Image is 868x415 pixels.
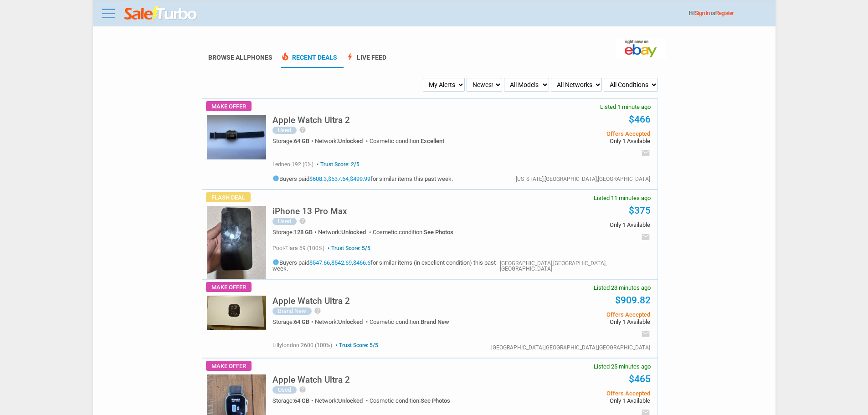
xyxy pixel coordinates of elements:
span: Flash Deal [206,192,251,202]
a: $547.66 [309,259,330,266]
span: Brand New [421,318,449,325]
h5: Apple Watch Ultra 2 [272,375,350,384]
div: Storage: [272,229,318,235]
i: info [272,175,279,182]
div: Storage: [272,138,315,144]
div: [GEOGRAPHIC_DATA],[GEOGRAPHIC_DATA],[GEOGRAPHIC_DATA] [491,345,650,350]
h5: Buyers paid , , for similar items this past week. [272,175,453,182]
i: email [641,149,650,158]
img: s-l225.jpg [207,296,266,330]
div: Cosmetic condition: [370,319,449,325]
h5: iPhone 13 Pro Max [272,207,347,215]
span: 64 GB [294,138,309,144]
span: bolt [345,52,354,61]
span: Hi! [689,10,695,16]
span: Unlocked [338,397,363,404]
span: Excellent [421,138,444,144]
i: email [641,232,650,241]
span: lillylondon 2600 (100%) [272,342,332,348]
a: Apple Watch Ultra 2 [272,118,350,124]
div: Brand New [272,307,312,315]
i: help [299,126,306,133]
div: [US_STATE],[GEOGRAPHIC_DATA],[GEOGRAPHIC_DATA] [516,176,650,182]
img: s-l225.jpg [207,206,266,279]
div: Used [272,127,297,134]
a: $466.6 [353,259,370,266]
span: Make Offer [206,361,252,371]
a: local_fire_departmentRecent Deals [281,54,337,68]
span: Unlocked [338,318,363,325]
img: saleturbo.com - Online Deals and Discount Coupons [124,6,198,22]
div: Network: [315,398,370,404]
div: Network: [318,229,373,235]
span: Only 1 Available [513,398,650,404]
span: 64 GB [294,318,309,325]
a: Register [715,10,734,16]
a: iPhone 13 Pro Max [272,209,347,215]
i: help [299,386,306,393]
span: See Photos [424,229,453,236]
span: Offers Accepted [513,131,650,137]
span: Listed 11 minutes ago [594,195,651,201]
span: local_fire_department [281,52,290,61]
span: Listed 25 minutes ago [594,364,651,369]
span: Make Offer [206,282,252,292]
div: Used [272,386,297,394]
span: 128 GB [294,229,313,236]
div: Network: [315,138,370,144]
h5: Buyers paid , , for similar items (in excellent condition) this past week. [272,259,499,272]
span: Offers Accepted [513,312,650,318]
a: $375 [629,205,651,216]
a: $537.64 [328,175,349,182]
span: Unlocked [341,229,366,236]
div: Storage: [272,398,315,404]
span: Phones [247,54,272,61]
span: Only 1 Available [513,319,650,325]
a: Apple Watch Ultra 2 [272,298,350,305]
div: Used [272,218,297,225]
div: [GEOGRAPHIC_DATA],[GEOGRAPHIC_DATA],[GEOGRAPHIC_DATA] [500,261,650,272]
span: pool-tiara 69 (100%) [272,245,324,251]
span: See Photos [421,397,450,404]
span: Offers Accepted [513,390,650,396]
div: Network: [315,319,370,325]
span: Trust Score: 5/5 [326,245,370,251]
span: or [711,10,734,16]
span: Make Offer [206,101,252,111]
div: Storage: [272,319,315,325]
a: Sign In [695,10,710,16]
i: email [641,329,650,338]
span: Unlocked [338,138,363,144]
h5: Apple Watch Ultra 2 [272,116,350,124]
span: Trust Score: 5/5 [334,342,378,348]
span: Only 1 Available [513,222,650,228]
i: help [299,217,306,225]
span: Trust Score: 2/5 [315,161,360,168]
img: s-l225.jpg [207,115,266,159]
span: Listed 23 minutes ago [594,285,651,291]
span: 64 GB [294,397,309,404]
a: $909.82 [615,295,651,306]
span: Listed 1 minute ago [600,104,651,110]
h5: Apple Watch Ultra 2 [272,297,350,305]
a: $499.99 [350,175,370,182]
span: ledneo 192 (0%) [272,161,313,168]
a: $608.3 [309,175,327,182]
div: Cosmetic condition: [373,229,453,235]
a: Browse AllPhones [208,54,272,61]
i: info [272,259,279,266]
div: Cosmetic condition: [370,398,450,404]
a: $542.69 [331,259,352,266]
a: $465 [629,374,651,384]
i: help [314,307,321,314]
a: $466 [629,114,651,125]
a: boltLive Feed [345,54,386,68]
div: Cosmetic condition: [370,138,444,144]
span: Only 1 Available [513,138,650,144]
a: Apple Watch Ultra 2 [272,377,350,384]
